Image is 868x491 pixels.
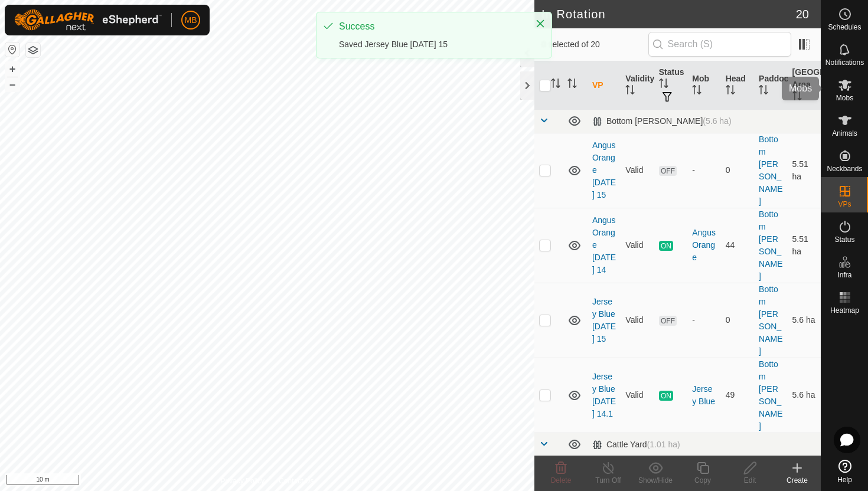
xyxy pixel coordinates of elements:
th: Mob [687,61,720,110]
td: Valid [621,208,654,283]
td: Valid [621,358,654,433]
td: 0 [721,283,754,358]
th: VP [588,61,621,110]
div: Jersey Blue [692,383,716,408]
span: Animals [832,130,857,137]
span: Delete [551,476,572,485]
span: Heatmap [830,307,859,314]
span: (1.01 ha) [647,440,680,449]
span: Help [837,476,852,483]
span: OFF [659,316,677,326]
td: 49 [721,358,754,433]
span: ON [659,391,673,401]
span: Status [834,236,854,243]
div: Copy [679,475,726,486]
button: + [5,62,19,76]
div: Bottom [PERSON_NAME] [592,116,732,126]
p-sorticon: Activate to sort [625,87,635,96]
th: Paddock [754,61,787,110]
th: [GEOGRAPHIC_DATA] Area [788,61,821,110]
a: Bottom [PERSON_NAME] [759,135,782,206]
a: Help [821,455,868,488]
span: MB [185,14,197,27]
span: Infra [837,271,851,279]
button: Map Layers [26,43,40,57]
div: Success [339,19,523,34]
button: Reset Map [5,42,19,57]
a: Contact Us [279,476,314,486]
span: VPs [838,201,851,208]
h2: In Rotation [541,7,796,21]
span: 20 [796,5,809,23]
div: Show/Hide [632,475,679,486]
p-sorticon: Activate to sort [567,80,577,90]
p-sorticon: Activate to sort [792,93,802,102]
th: Status [654,61,687,110]
div: Angus Orange [692,227,716,264]
div: Cattle Yard [592,440,680,450]
p-sorticon: Activate to sort [551,80,560,90]
td: 5.51 ha [788,208,821,283]
p-sorticon: Activate to sort [759,87,768,96]
div: Saved Jersey Blue [DATE] 15 [339,38,523,51]
span: Neckbands [827,165,862,172]
div: Edit [726,475,774,486]
a: Bottom [PERSON_NAME] [759,359,782,431]
p-sorticon: Activate to sort [659,80,668,90]
a: Bottom [PERSON_NAME] [759,284,782,356]
p-sorticon: Activate to sort [692,87,701,96]
div: Create [774,475,821,486]
span: Mobs [836,94,853,102]
td: Valid [621,283,654,358]
span: (5.6 ha) [703,116,731,126]
td: 5.51 ha [788,133,821,208]
div: - [692,314,716,326]
span: Notifications [825,59,864,66]
button: Close [532,15,549,32]
a: Angus Orange [DATE] 14 [592,215,616,274]
td: 44 [721,208,754,283]
td: 5.6 ha [788,283,821,358]
img: Gallagher Logo [14,9,162,31]
span: ON [659,241,673,251]
th: Validity [621,61,654,110]
button: – [5,77,19,91]
span: Schedules [828,24,861,31]
p-sorticon: Activate to sort [726,87,735,96]
a: Jersey Blue [DATE] 15 [592,297,616,343]
input: Search (S) [648,32,791,57]
a: Privacy Policy [220,476,265,486]
div: Turn Off [585,475,632,486]
a: Jersey Blue [DATE] 14.1 [592,372,616,418]
div: - [692,164,716,176]
span: 0 selected of 20 [541,38,648,51]
td: 5.6 ha [788,358,821,433]
a: Bottom [PERSON_NAME] [759,210,782,281]
td: 0 [721,133,754,208]
span: OFF [659,166,677,176]
td: Valid [621,133,654,208]
th: Head [721,61,754,110]
a: Angus Orange [DATE] 15 [592,140,616,199]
